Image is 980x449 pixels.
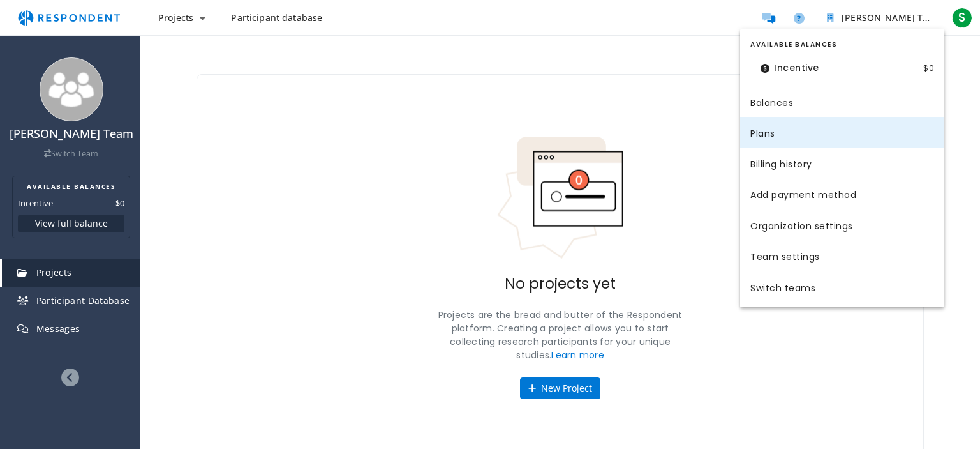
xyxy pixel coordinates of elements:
[750,55,829,81] dt: Incentive
[750,40,934,50] h2: Available Balances
[740,271,944,302] a: Switch teams
[740,86,944,117] a: Billing balances
[740,209,944,240] a: Organization settings
[923,55,934,81] dd: $0
[740,34,944,86] section: Team balance summary
[740,178,944,209] a: Add payment method
[740,240,944,271] a: Team settings
[740,117,944,148] a: Billing plans
[740,148,944,178] a: Billing history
